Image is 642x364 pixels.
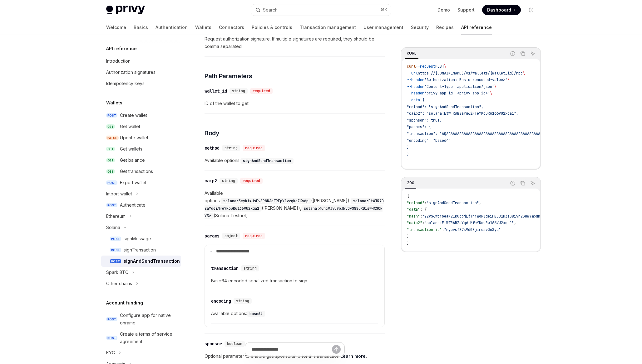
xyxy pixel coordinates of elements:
span: , [479,200,481,205]
span: POST [106,180,117,185]
div: Search... [263,6,280,14]
div: Introduction [106,57,131,65]
div: required [240,178,263,184]
a: GETGet balance [101,155,181,166]
span: POST [106,317,117,322]
span: POST [435,64,444,69]
a: Policies & controls [252,20,292,35]
span: "data" [407,207,420,212]
a: Security [411,20,429,35]
span: : [420,214,422,219]
a: Authentication [156,20,188,35]
button: Ask AI [529,179,537,187]
button: Copy the contents from the code block [519,179,527,187]
a: Authorization signatures [101,67,181,78]
a: API reference [461,20,492,35]
span: --data [407,98,420,103]
span: "caip2": "solana:EtWTRABZaYq6iMfeYKouRu166VU2xqa1", [407,111,518,116]
div: Get transactions [120,168,153,175]
span: "signAndSendTransaction" [427,200,479,205]
span: POST [110,259,121,264]
span: GET [106,124,115,129]
a: GETGet wallets [101,143,181,155]
span: "method": "signAndSendTransaction", [407,104,483,109]
span: Base64 encoded serialized transaction to sign. [211,277,378,285]
div: signAndSendTransaction [124,257,180,265]
span: "params": { [407,124,431,129]
span: , [514,220,516,225]
span: GET [106,158,115,163]
span: : [442,227,444,232]
span: object [225,233,238,238]
div: Configure app for native onramp [120,312,177,327]
span: } [407,151,409,156]
a: Welcome [106,20,126,35]
div: Get wallets [120,145,142,153]
a: Support [457,7,475,13]
a: GETGet wallet [101,121,181,132]
span: --url [407,71,418,76]
span: \ [494,84,496,89]
span: } [407,145,409,150]
code: signAndSendTransaction [240,158,294,164]
span: --header [407,84,424,89]
h5: API reference [106,45,137,52]
span: 'privy-app-id: <privy-app-id>' [424,91,490,96]
button: Send message [332,345,341,354]
a: Introduction [101,55,181,67]
a: Wallets [195,20,211,35]
span: GET [106,169,115,174]
button: Open search [251,4,391,16]
div: sponsor [205,341,222,347]
img: light logo [106,6,145,14]
h5: Account funding [106,299,143,307]
a: POSTAuthenticate [101,199,181,211]
span: \ [490,91,492,96]
span: POST [110,248,121,252]
span: POST [106,336,117,340]
span: : [422,220,424,225]
span: POST [106,203,117,208]
div: Spark BTC [106,269,128,276]
span: GET [106,147,115,151]
button: Toggle Other chains section [101,278,181,289]
div: Create a terms of service agreement [120,330,177,345]
span: '{ [420,98,424,103]
a: POSTsignTransaction [101,244,181,256]
div: 200 [405,179,416,187]
span: "transaction_id" [407,227,442,232]
span: { [407,194,409,199]
div: Idempotency keys [106,80,145,87]
div: Authenticate [120,201,146,209]
span: } [407,234,409,239]
a: POSTConfigure app for native onramp [101,310,181,328]
button: Toggle Ethereum section [101,211,181,222]
div: signTransaction [124,246,156,254]
span: --request [416,64,435,69]
a: Connectors [219,20,244,35]
a: POSTsignMessage [101,233,181,244]
span: Available options: [205,157,385,164]
button: Toggle dark mode [526,5,536,15]
button: Toggle KYC section [101,347,181,358]
span: ' [407,158,409,163]
div: Get wallet [120,123,140,130]
a: Demo [437,7,450,13]
div: cURL [405,50,418,57]
code: base64 [247,311,265,317]
button: Ask AI [529,50,537,58]
span: "22VS6wqrbeaN21ku3pjEjfnrWgk1deiFBSB1kZzS8ivr2G8wYmpdnV3W7oxpjFPGkt5bhvZvK1QBzuCfUPUYYFQq" [422,214,619,219]
div: encoding [211,298,231,304]
span: "sponsor": true, [407,118,442,123]
h5: Wallets [106,99,122,107]
a: POSTCreate wallet [101,110,181,121]
span: 'Authorization: Basic <encoded-value>' [424,77,507,82]
a: Dashboard [482,5,521,15]
code: solana:5eykt4UsFv8P8NJdTREpY1vzqKqZKvdp [221,198,311,204]
input: Ask a question... [251,342,332,356]
div: method [205,145,220,151]
span: POST [110,237,121,241]
div: params [205,233,220,239]
a: POSTsignAndSendTransaction [101,256,181,267]
span: --header [407,91,424,96]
